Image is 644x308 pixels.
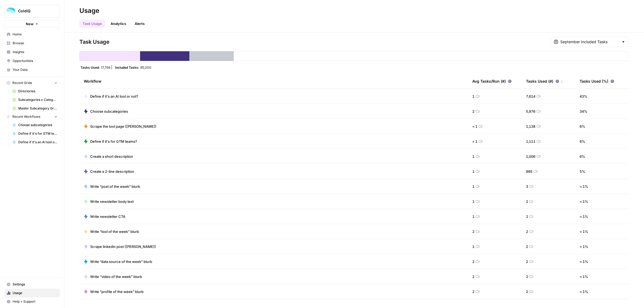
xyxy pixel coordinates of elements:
span: Directories [18,89,57,94]
span: 2 [526,244,528,249]
a: Task Usage [79,19,105,28]
span: < 1 [472,124,477,129]
span: 1 [472,94,474,99]
a: Master Subcategory Grid View (1).csv [10,104,60,113]
span: 6 % [580,139,585,144]
span: 895 [526,169,532,174]
a: Write “post of the week” blurb [84,184,140,189]
span: Create a 2-line description [90,169,134,174]
span: 43 % [580,94,587,99]
a: Insights [4,48,60,56]
span: Recent Workflows [12,114,40,119]
span: 6 % [580,124,585,129]
span: < 1 [472,139,477,144]
span: < 1 % [580,244,588,249]
span: Help + Support [13,299,57,304]
a: Usage [4,289,60,297]
span: Choose subcategories [90,109,128,114]
span: 2 [526,259,528,264]
a: Home [4,30,60,39]
button: Workspace: ColdiQ [4,4,60,18]
span: 2 [526,229,528,234]
span: 1 [472,199,474,204]
span: 65,000 [140,65,151,69]
a: Write “tool of the week” blurb [84,229,139,234]
a: Create a 2-line description [84,169,134,174]
span: 1 [472,244,474,249]
span: 2 [526,199,528,204]
span: Define if it's an AI tool or not? [18,140,57,145]
span: Your Data [13,67,57,72]
a: Define if it's for GTM teams? [84,139,137,144]
span: Create a short description [90,154,133,159]
span: Scrape the tool page ([PERSON_NAME]) [90,124,156,129]
span: Define if it's an AI tool or not? [90,94,138,99]
a: Scrape the tool page ([PERSON_NAME]) [84,124,156,129]
div: Workflow [84,74,464,89]
span: 2 [472,259,474,264]
span: ColdiQ [18,8,50,14]
span: < 1 % [580,229,588,234]
span: Home [13,32,57,37]
a: Scrape linkedin post ([PERSON_NAME]) [84,244,156,249]
span: 7,614 [526,94,535,99]
a: Define if it's an AI tool or not? [10,138,60,146]
a: Browse [4,39,60,47]
span: Opportunities [13,58,57,63]
button: Help + Support [4,297,60,306]
span: 2 [472,229,474,234]
span: 2 [472,289,474,294]
span: 1 [472,184,474,189]
span: 2 [472,109,474,114]
button: Recent Workflows [4,113,60,121]
a: Directories [10,87,60,96]
span: Define if it's for GTM teams? [90,139,137,144]
a: Analytics [107,19,129,28]
a: Write newsletter CTA [84,214,125,219]
a: Choose subcategories [10,121,60,129]
span: 1 [472,154,474,159]
span: 2 [526,214,528,219]
span: Usage [13,291,57,295]
span: < 1 % [580,259,588,264]
span: Subcategories x Categories [18,97,57,102]
span: 34 % [580,109,587,114]
span: Scrape linkedin post ([PERSON_NAME]) [90,244,156,249]
a: Create a short description [84,154,133,159]
span: Write newsletter CTA [90,214,125,219]
span: Recent Grids [12,80,32,85]
span: Write “video of the week” blurb [90,274,142,279]
button: Recent Grids [4,79,60,87]
span: < 1 % [580,274,588,279]
span: Browse [13,41,57,46]
span: Master Subcategory Grid View (1).csv [18,106,57,111]
span: 1 [472,169,474,174]
span: < 1 % [580,199,588,204]
span: Define if it's for GTM teams? [18,131,57,136]
span: 1 [472,214,474,219]
span: Settings [13,282,57,287]
span: Task Usage [79,38,109,46]
button: New [4,20,60,28]
span: 2 [526,274,528,279]
a: Define if it's an AI tool or not? [84,94,138,99]
span: 5,976 [526,109,535,114]
span: Write “data source of the week” blurb [90,259,152,264]
span: < 1 % [580,289,588,294]
a: Define if it's for GTM teams? [10,129,60,138]
span: 1,006 [526,154,535,159]
a: Settings [4,280,60,289]
span: Choose subcategories [18,123,57,127]
div: Usage [79,6,99,15]
div: Avg Tasks/Run (#) [472,74,512,89]
span: Insights [13,50,57,54]
span: Write “post of the week” blurb [90,184,140,189]
span: 1,111 [526,139,535,144]
span: Write “tool of the week” blurb [90,229,139,234]
span: 2 [472,274,474,279]
span: 5 % [580,169,585,174]
div: Tasks Used (%) [580,74,614,89]
a: Choose subcategories [84,109,128,114]
div: Tasks Used (#) [526,74,563,89]
a: Your Data [4,65,60,74]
